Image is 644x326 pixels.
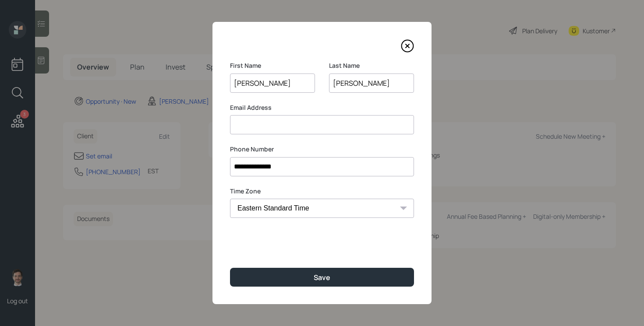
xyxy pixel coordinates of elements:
label: Phone Number [230,145,414,154]
label: Last Name [329,61,414,70]
label: First Name [230,61,315,70]
button: Save [230,268,414,287]
label: Email Address [230,103,414,112]
label: Time Zone [230,187,414,196]
div: Save [314,273,330,282]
